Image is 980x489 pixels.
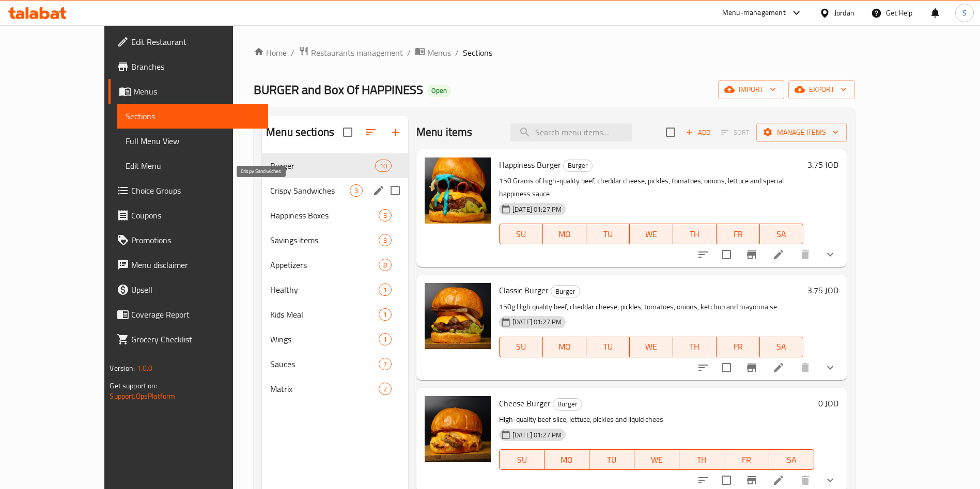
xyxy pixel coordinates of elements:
[379,285,391,295] span: 1
[553,398,582,411] div: Burger
[126,160,260,172] span: Edit Menu
[270,333,379,345] span: Wings
[756,123,847,142] button: Manage items
[383,120,408,145] button: Add section
[108,277,268,302] a: Upsell
[793,242,818,267] button: delete
[110,389,175,403] a: Support.OpsPlatform
[772,361,785,374] a: Edit menu item
[131,36,260,48] span: Edit Restaurant
[427,85,451,97] div: Open
[131,308,260,321] span: Coverage Report
[594,452,630,467] span: TU
[270,259,379,271] div: Appetizers
[262,302,408,327] div: Kids Meal1
[262,352,408,376] div: Sauces7
[379,310,391,320] span: 1
[499,224,543,244] button: SU
[375,160,392,172] div: items
[739,355,764,380] button: Branch-specific-item
[691,242,715,267] button: sort-choices
[270,283,379,296] span: Healthy
[551,286,580,297] span: Burger
[545,449,589,470] button: MO
[772,248,785,261] a: Edit menu item
[508,430,566,440] span: [DATE] 01:27 PM
[379,209,392,222] div: items
[137,361,153,375] span: 1.0.0
[681,124,714,140] button: Add
[764,339,799,354] span: SA
[407,46,411,59] li: /
[126,135,260,147] span: Full Menu View
[765,126,838,139] span: Manage items
[726,83,776,96] span: import
[299,46,403,59] a: Restaurants management
[818,396,838,411] h6: 0 JOD
[551,285,580,297] div: Burger
[379,359,391,369] span: 7
[508,317,566,327] span: [DATE] 01:27 PM
[499,396,551,411] span: Cheese Burger
[547,339,582,354] span: MO
[677,227,712,242] span: TH
[262,153,408,178] div: Burger10
[499,175,803,200] p: 150 Grams of high-quality beef, cheddar cheese, pickles, tomatoes, onions, lettuce and special ha...
[590,227,626,242] span: TU
[110,379,157,392] span: Get support on:
[131,184,260,197] span: Choice Groups
[499,157,561,172] span: Happiness Burger
[108,178,268,203] a: Choice Groups
[724,449,769,470] button: FR
[110,361,135,375] span: Version:
[634,449,679,470] button: WE
[108,228,268,253] a: Promotions
[721,339,756,354] span: FR
[677,339,712,354] span: TH
[108,253,268,277] a: Menu disclaimer
[379,333,392,345] div: items
[543,337,586,357] button: MO
[818,242,843,267] button: show more
[728,452,765,467] span: FR
[262,178,408,203] div: Crispy Sandwiches3edit
[270,184,350,197] span: Crispy Sandwiches
[254,46,854,59] nav: breadcrumb
[270,234,379,246] span: Savings items
[586,224,630,244] button: TU
[108,302,268,327] a: Coverage Report
[262,376,408,401] div: Matrix2
[270,383,379,395] span: Matrix
[499,337,543,357] button: SU
[553,398,582,410] span: Burger
[262,253,408,277] div: Appetizers8
[270,209,379,222] div: Happiness Boxes
[379,259,392,271] div: items
[824,248,836,261] svg: Show Choices
[499,449,545,470] button: SU
[379,235,391,245] span: 3
[133,85,260,98] span: Menus
[499,301,803,313] p: 150g High quality beef, cheddar cheese, pickles, tomatoes, onions, ketchup and mayonnaise
[254,46,287,59] a: Home
[379,283,392,296] div: items
[739,242,764,267] button: Branch-specific-item
[504,339,539,354] span: SU
[379,234,392,246] div: items
[117,104,268,129] a: Sections
[834,7,854,19] div: Jordan
[679,449,724,470] button: TH
[117,153,268,178] a: Edit Menu
[455,46,459,59] li: /
[359,120,383,145] span: Sort sections
[630,224,673,244] button: WE
[660,121,681,143] span: Select section
[379,335,391,344] span: 1
[379,358,392,370] div: items
[673,224,717,244] button: TH
[262,203,408,228] div: Happiness Boxes3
